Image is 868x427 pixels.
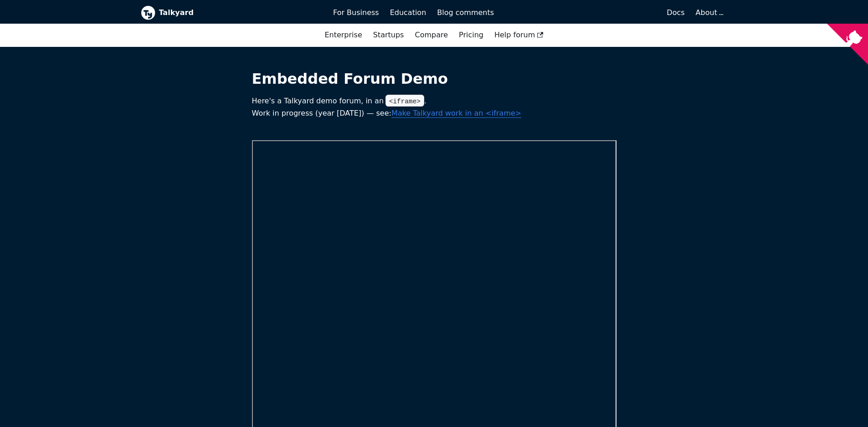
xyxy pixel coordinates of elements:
[390,8,426,17] span: Education
[696,8,722,17] a: About
[437,8,494,17] span: Blog comments
[252,95,616,119] p: Here's a Talkyard demo forum, in an . Work in progress (year [DATE]) — see:
[368,27,410,43] a: Startups
[431,5,499,20] a: Blog comments
[385,95,424,107] code: <iframe>
[319,27,367,43] a: Enterprise
[499,5,690,20] a: Docs
[159,7,321,19] b: Talkyard
[453,27,489,43] a: Pricing
[489,27,549,43] a: Help forum
[385,5,432,20] a: Education
[333,8,379,17] span: For Business
[141,5,155,20] img: Talkyard logo
[252,70,616,88] h1: Embedded Forum Demo
[415,30,448,39] a: Compare
[494,30,544,39] span: Help forum
[328,5,385,20] a: For Business
[667,8,684,17] span: Docs
[141,5,321,20] a: Talkyard logoTalkyard
[391,109,521,117] a: Make Talkyard work in an <iframe>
